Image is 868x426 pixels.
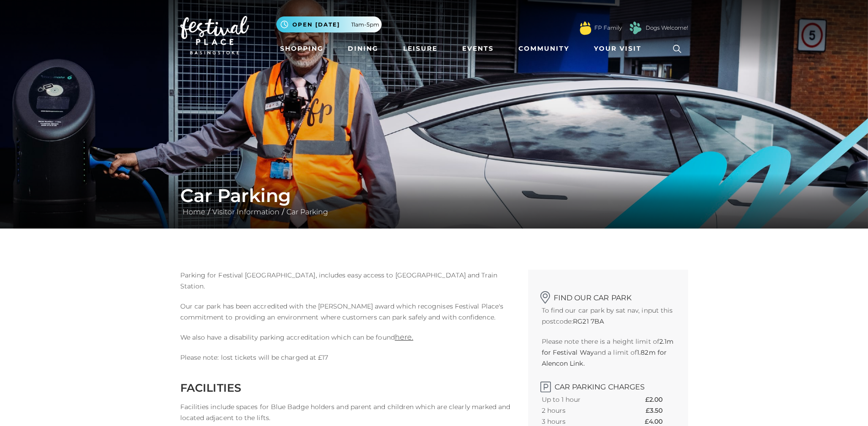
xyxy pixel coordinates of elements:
span: Parking for Festival [GEOGRAPHIC_DATA], includes easy access to [GEOGRAPHIC_DATA] and Train Station. [180,271,497,290]
a: Dogs Welcome! [646,24,688,32]
a: here. [395,333,413,341]
a: Car Parking [284,208,330,216]
button: Open [DATE] 11am-5pm [276,16,382,32]
span: Open [DATE] [292,21,340,29]
a: Your Visit [590,40,650,57]
th: 2 hours [542,405,615,416]
p: Please note: lost tickets will be charged at £17 [180,352,514,363]
a: Visitor Information [210,208,282,216]
span: Your Visit [594,44,642,53]
a: Dining [344,40,382,57]
p: We also have a disability parking accreditation which can be found [180,332,514,343]
p: Please note there is a height limit of and a limit of [542,336,674,369]
a: Leisure [399,40,441,57]
h1: Car Parking [180,185,688,207]
span: 11am-5pm [351,21,379,29]
p: To find our car park by sat nav, input this postcode: [542,305,674,327]
h2: Find our car park [542,288,674,302]
a: Home [180,208,208,216]
p: Our car park has been accredited with the [PERSON_NAME] award which recognises Festival Place's c... [180,301,514,323]
div: / / [173,185,695,218]
a: FP Family [594,24,622,32]
h2: FACILITIES [180,381,514,394]
p: Facilities include spaces for Blue Badge holders and parent and children which are clearly marked... [180,401,514,423]
a: Community [515,40,573,57]
th: £2.00 [645,394,674,405]
h2: Car Parking Charges [542,378,674,391]
a: Shopping [276,40,327,57]
th: Up to 1 hour [542,394,615,405]
th: £3.50 [646,405,674,416]
img: Festival Place Logo [180,16,249,54]
a: Events [458,40,497,57]
strong: RG21 7BA [573,317,604,325]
